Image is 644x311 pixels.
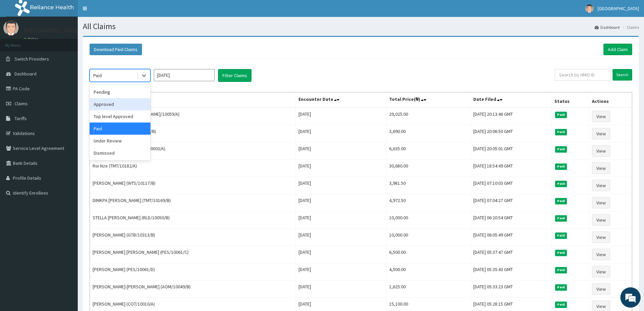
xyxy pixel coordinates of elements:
[592,128,610,139] a: View
[3,185,129,208] textarea: Type your message and hit 'Enter'
[154,69,215,81] input: Select Month and Year
[295,194,386,212] td: [DATE]
[555,198,567,204] span: Paid
[295,212,386,229] td: [DATE]
[90,98,150,110] div: Approved
[295,263,386,281] td: [DATE]
[90,177,296,194] td: [PERSON_NAME] (WTS/10117/B)
[295,108,386,125] td: [DATE]
[295,142,386,160] td: [DATE]
[555,112,567,118] span: Paid
[83,22,639,31] h1: All Claims
[592,145,610,157] a: View
[471,263,552,281] td: [DATE] 05:35:43 GMT
[471,281,552,298] td: [DATE] 05:33:23 GMT
[90,108,296,125] td: [PERSON_NAME] ([PERSON_NAME]/10059/A)
[295,160,386,177] td: [DATE]
[39,85,93,154] span: We're online!
[551,92,589,108] th: Status
[93,72,102,79] div: Paid
[595,24,620,30] a: Dashboard
[386,246,471,263] td: 6,500.00
[471,125,552,142] td: [DATE] 20:06:50 GMT
[603,44,632,55] a: Add Claim
[592,214,610,226] a: View
[111,3,127,20] div: Minimize live chat window
[613,69,632,81] input: Search
[555,215,567,221] span: Paid
[592,180,610,191] a: View
[589,92,632,108] th: Actions
[15,115,27,121] span: Tariffs
[90,263,296,281] td: [PERSON_NAME] (PES/10061/D)
[471,108,552,125] td: [DATE] 20:13:46 GMT
[471,194,552,212] td: [DATE] 07:04:27 GMT
[90,123,150,135] div: Paid
[555,232,567,239] span: Paid
[471,160,552,177] td: [DATE] 18:54:49 GMT
[386,194,471,212] td: 4,972.50
[555,302,567,308] span: Paid
[620,24,639,30] li: Claims
[386,160,471,177] td: 30,680.00
[295,229,386,246] td: [DATE]
[295,177,386,194] td: [DATE]
[386,92,471,108] th: Total Price(₦)
[90,212,296,229] td: STELLA [PERSON_NAME] (RLD/10050/B)
[555,146,567,152] span: Paid
[90,110,150,123] div: Top level Approved
[386,229,471,246] td: 10,000.00
[24,37,40,42] a: Online
[13,34,27,51] img: d_794563401_company_1708531726252_794563401
[471,229,552,246] td: [DATE] 06:05:49 GMT
[386,108,471,125] td: 29,025.00
[90,44,142,55] button: Download Paid Claims
[15,101,28,107] span: Claims
[471,212,552,229] td: [DATE] 06:20:54 GMT
[90,125,296,142] td: Anuale Nwineewii (TSE/10047/B)
[3,20,19,36] img: User Image
[471,92,552,108] th: Date Filed
[592,162,610,174] a: View
[386,281,471,298] td: 1,625.00
[90,246,296,263] td: [PERSON_NAME] [PERSON_NAME] (PES/10061/C)
[295,246,386,263] td: [DATE]
[471,246,552,263] td: [DATE] 05:37:47 GMT
[592,266,610,277] a: View
[90,147,150,159] div: Dismissed
[555,129,567,135] span: Paid
[90,142,296,160] td: Eneh [PERSON_NAME] (CYS/10003/A)
[386,125,471,142] td: 3,690.00
[555,69,610,81] input: Search by HMO ID
[15,71,37,77] span: Dashboard
[90,135,150,147] div: Under Review
[90,92,296,108] th: Name
[592,283,610,295] a: View
[35,38,114,47] div: Chat with us now
[386,142,471,160] td: 6,635.00
[555,181,567,187] span: Paid
[295,281,386,298] td: [DATE]
[386,177,471,194] td: 3,981.50
[592,249,610,260] a: View
[555,163,567,170] span: Paid
[386,212,471,229] td: 10,000.00
[555,284,567,290] span: Paid
[471,142,552,160] td: [DATE] 20:05:01 GMT
[90,194,296,212] td: DIMKPA [PERSON_NAME] (TMT/10169/B)
[90,281,296,298] td: [PERSON_NAME]-[PERSON_NAME] (AOM/10049/B)
[90,229,296,246] td: [PERSON_NAME] (GTB/10313/B)
[295,125,386,142] td: [DATE]
[471,177,552,194] td: [DATE] 07:10:03 GMT
[592,197,610,208] a: View
[592,231,610,243] a: View
[218,69,252,82] button: Filter Claims
[598,5,639,12] span: [GEOGRAPHIC_DATA]
[24,27,79,34] p: [GEOGRAPHIC_DATA]
[90,86,150,98] div: Pending
[585,4,594,13] img: User Image
[295,92,386,108] th: Encounter Date
[90,160,296,177] td: Roi Nze (TMT/10182/A)
[15,56,49,62] span: Switch Providers
[555,250,567,256] span: Paid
